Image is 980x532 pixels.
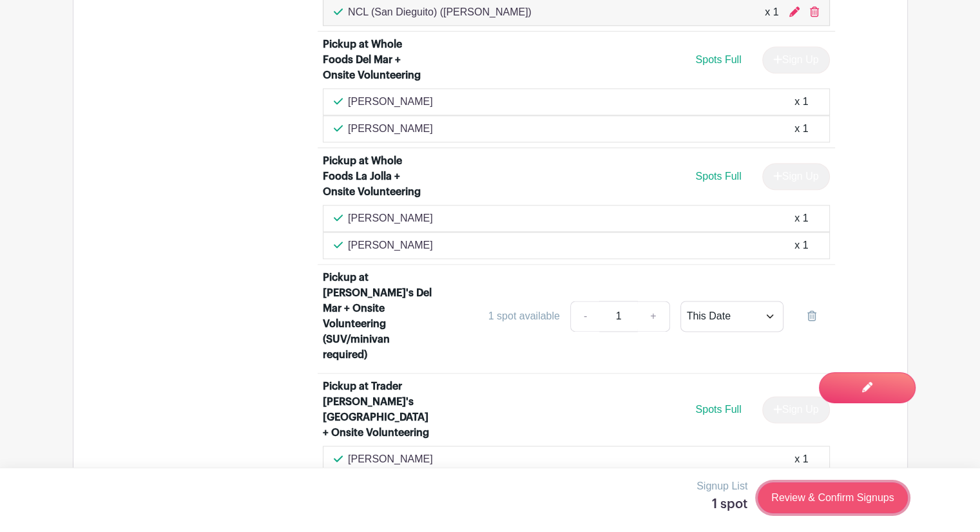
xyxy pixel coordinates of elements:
div: x 1 [794,94,808,109]
p: [PERSON_NAME] [348,121,433,137]
span: Spots Full [695,171,741,182]
h5: 1 spot [697,497,747,512]
div: Pickup at [PERSON_NAME]'s Del Mar + Onsite Volunteering (SUV/minivan required) [323,270,434,363]
div: 1 spot available [488,309,560,324]
div: Pickup at Trader [PERSON_NAME]'s [GEOGRAPHIC_DATA] + Onsite Volunteering [323,379,434,441]
p: [PERSON_NAME] [348,451,433,467]
p: NCL (San Dieguito) ([PERSON_NAME]) [348,5,532,20]
a: Review & Confirm Signups [758,482,907,513]
div: Pickup at Whole Foods Del Mar + Onsite Volunteering [323,37,434,83]
p: [PERSON_NAME] [348,211,433,226]
div: x 1 [794,451,808,467]
div: x 1 [794,238,808,253]
div: x 1 [794,121,808,137]
div: Pickup at Whole Foods La Jolla + Onsite Volunteering [323,153,434,200]
span: Spots Full [695,54,741,65]
p: Signup List [697,479,747,494]
a: - [570,301,600,332]
a: + [637,301,669,332]
span: Spots Full [695,404,741,415]
div: x 1 [794,211,808,226]
p: [PERSON_NAME] [348,94,433,109]
p: [PERSON_NAME] [348,238,433,253]
div: x 1 [765,5,778,20]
